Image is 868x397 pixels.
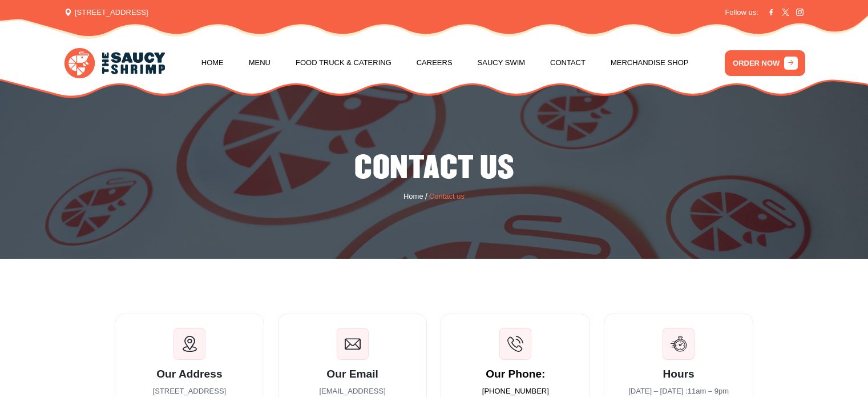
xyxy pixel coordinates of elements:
[417,41,453,85] a: Careers
[403,191,423,202] a: Home
[550,41,586,85] a: Contact
[201,41,224,85] a: Home
[688,387,729,395] span: 11am – 9pm
[425,190,427,203] span: /
[129,367,250,380] h3: Our Address
[478,41,526,85] a: Saucy Swim
[486,367,545,380] a: Our Phone:
[725,7,758,18] span: Follow us:
[64,7,148,18] span: [STREET_ADDRESS]
[64,48,165,78] img: logo
[292,367,413,380] h6: Our Email
[725,50,805,76] a: ORDER NOW
[429,191,465,202] span: Contact us
[296,41,391,85] a: Food Truck & Catering
[249,41,271,85] a: Menu
[611,41,689,85] a: Merchandise Shop
[628,387,729,395] span: [DATE] – [DATE] :
[9,150,859,187] h2: Contact us
[618,367,739,380] h3: Hours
